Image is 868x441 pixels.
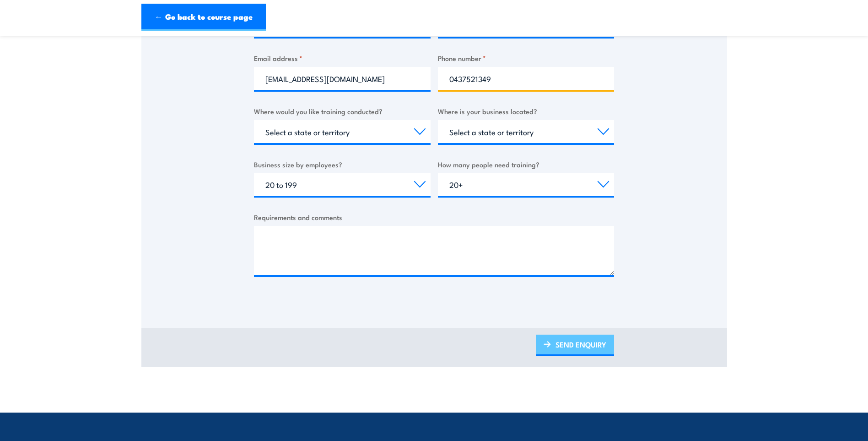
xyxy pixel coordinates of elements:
[141,4,266,31] a: ← Go back to course page
[438,159,615,170] label: How many people need training?
[254,212,614,222] label: Requirements and comments
[254,53,431,63] label: Email address
[254,159,431,170] label: Business size by employees?
[254,106,431,116] label: Where would you like training conducted?
[438,53,615,63] label: Phone number
[536,335,614,356] a: SEND ENQUIRY
[438,106,615,116] label: Where is your business located?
